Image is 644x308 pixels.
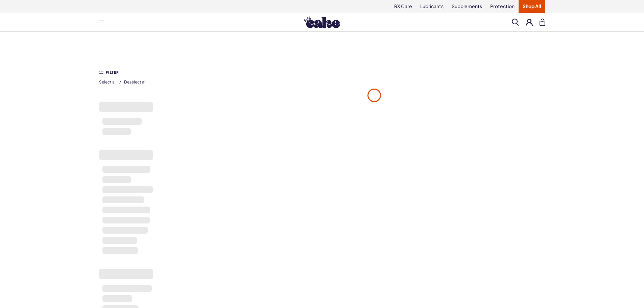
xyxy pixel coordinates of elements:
[99,76,117,87] button: Select all
[124,76,146,87] button: Deselect all
[99,79,117,85] span: Select all
[304,17,340,28] img: Hello Cake
[124,79,146,85] span: Deselect all
[119,79,121,85] span: /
